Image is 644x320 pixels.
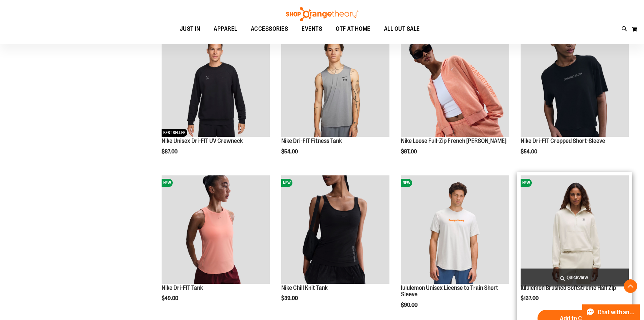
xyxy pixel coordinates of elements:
[162,28,270,138] a: Nike Unisex Dri-FIT UV CrewneckNEWBEST SELLER
[336,21,371,37] span: OTF AT HOME
[521,149,538,155] span: $54.00
[162,179,173,187] span: NEW
[517,25,632,172] div: product
[401,137,506,144] a: Nike Loose Full-Zip French [PERSON_NAME]
[158,172,273,319] div: product
[521,28,629,138] a: Nike Dri-FIT Cropped Short-SleeveNEW
[158,25,273,172] div: product
[162,284,203,291] a: Nike Dri-FIT Tank
[401,179,412,187] span: NEW
[180,21,200,37] span: JUST IN
[624,279,637,293] button: Back To Top
[162,175,270,284] img: Nike Dri-FIT Tank
[281,28,389,138] a: Nike Dri-FIT Fitness TankNEW
[251,21,288,37] span: ACCESSORIES
[521,175,629,285] a: lululemon Brushed Softstreme Half ZipNEW
[401,175,509,285] a: lululemon Unisex License to Train Short SleeveNEW
[401,175,509,284] img: lululemon Unisex License to Train Short Sleeve
[521,295,540,301] span: $137.00
[521,284,616,291] a: lululemon Brushed Softstreme Half Zip
[401,302,419,308] span: $90.00
[162,129,187,137] span: BEST SELLER
[401,149,418,155] span: $87.00
[162,28,270,137] img: Nike Unisex Dri-FIT UV Crewneck
[401,28,509,138] a: Nike Loose Full-Zip French Terry HoodieNEW
[521,28,629,137] img: Nike Dri-FIT Cropped Short-Sleeve
[162,149,178,155] span: $87.00
[281,137,342,144] a: Nike Dri-FIT Fitness Tank
[162,295,179,301] span: $49.00
[281,179,292,187] span: NEW
[285,7,359,21] img: Shop Orangetheory
[302,21,322,37] span: EVENTS
[582,304,640,320] button: Chat with an Expert
[278,172,393,319] div: product
[281,28,389,137] img: Nike Dri-FIT Fitness Tank
[401,284,498,298] a: lululemon Unisex License to Train Short Sleeve
[162,175,270,285] a: Nike Dri-FIT TankNEW
[521,179,532,187] span: NEW
[281,175,389,284] img: Nike Chill Knit Tank
[384,21,420,37] span: ALL OUT SALE
[281,175,389,285] a: Nike Chill Knit TankNEW
[281,149,299,155] span: $54.00
[162,137,243,144] a: Nike Unisex Dri-FIT UV Crewneck
[521,175,629,284] img: lululemon Brushed Softstreme Half Zip
[521,269,629,286] a: Quickview
[278,25,393,172] div: product
[521,137,605,144] a: Nike Dri-FIT Cropped Short-Sleeve
[214,21,237,37] span: APPAREL
[598,309,636,316] span: Chat with an Expert
[281,295,299,301] span: $39.00
[401,28,509,137] img: Nike Loose Full-Zip French Terry Hoodie
[281,284,328,291] a: Nike Chill Knit Tank
[398,25,512,172] div: product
